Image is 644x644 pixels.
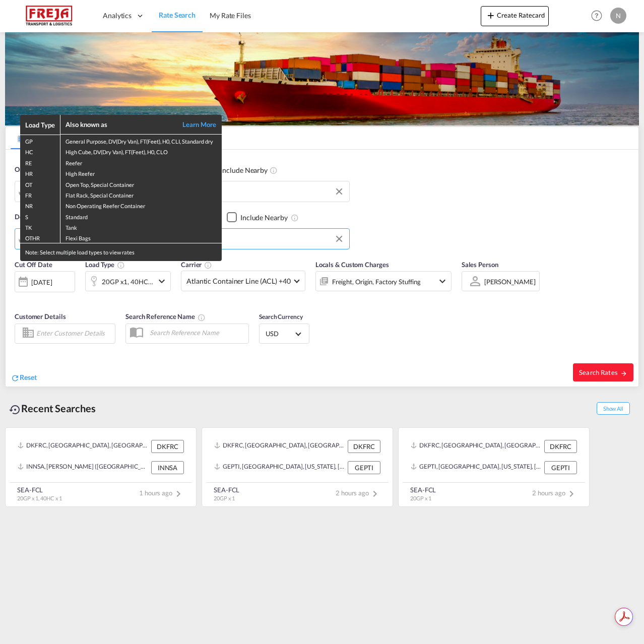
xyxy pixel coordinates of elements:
[60,189,222,200] td: Flat Rack, Special Container
[20,189,60,200] td: FR
[20,115,60,135] th: Load Type
[60,232,222,243] td: Flexi Bags
[60,200,222,210] td: Non Operating Reefer Container
[66,120,171,129] div: Also known as
[20,178,60,189] td: OT
[20,135,60,146] td: GP
[60,221,222,232] td: Tank
[60,211,222,221] td: Standard
[20,221,60,232] td: TK
[60,146,222,156] td: High Cube, DV(Dry Van), FT(Feet), H0, CLO
[20,232,60,243] td: OTHR
[20,157,60,167] td: RE
[20,211,60,221] td: S
[60,178,222,189] td: Open Top, Special Container
[60,167,222,178] td: High Reefer
[60,157,222,167] td: Reefer
[20,167,60,178] td: HR
[60,135,222,146] td: General Purpose, DV(Dry Van), FT(Feet), H0, CLI, Standard dry
[20,200,60,210] td: NR
[171,120,217,129] a: Learn More
[20,146,60,156] td: HC
[20,243,222,261] div: Note: Select multiple load types to view rates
